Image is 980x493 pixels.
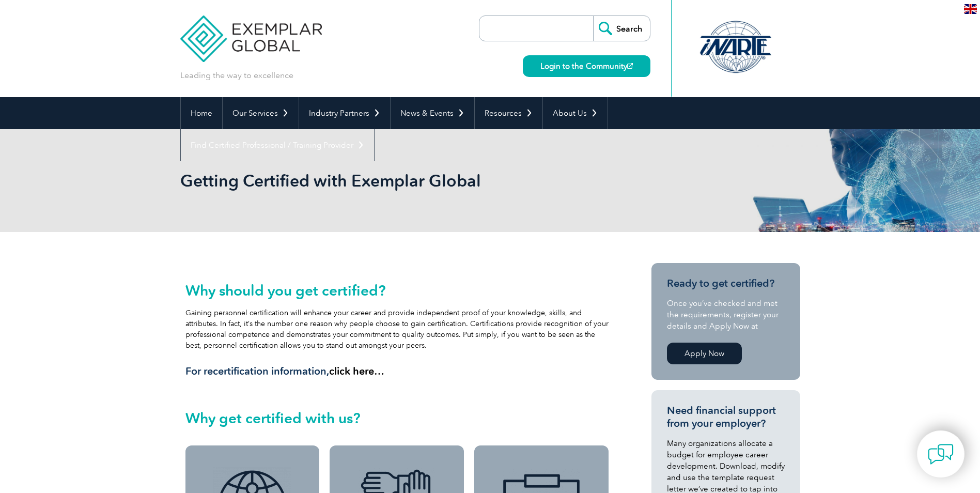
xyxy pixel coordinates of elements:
[543,97,608,129] a: About Us
[223,97,299,129] a: Our Services
[185,282,609,378] div: Gaining personnel certification will enhance your career and provide independent proof of your kn...
[185,282,609,299] h2: Why should you get certified?
[181,129,374,161] a: Find Certified Professional / Training Provider
[180,70,293,81] p: Leading the way to excellence
[928,441,954,467] img: contact-chat.png
[329,365,384,377] a: click here…
[593,16,650,41] input: Search
[667,277,785,290] h3: Ready to get certified?
[180,171,577,191] h1: Getting Certified with Exemplar Global
[391,97,474,129] a: News & Events
[181,97,222,129] a: Home
[667,298,785,332] p: Once you’ve checked and met the requirements, register your details and Apply Now at
[185,410,609,426] h2: Why get certified with us?
[964,4,977,14] img: en
[627,63,633,69] img: open_square.png
[299,97,390,129] a: Industry Partners
[475,97,542,129] a: Resources
[667,404,785,430] h3: Need financial support from your employer?
[185,365,609,378] h3: For recertification information,
[523,55,650,77] a: Login to the Community
[667,343,742,364] a: Apply Now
